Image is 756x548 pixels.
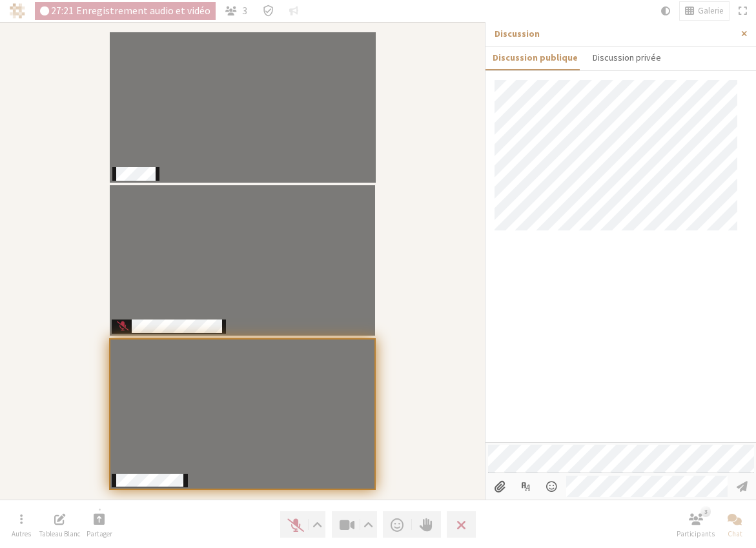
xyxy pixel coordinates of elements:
[87,530,112,538] span: Partager
[257,2,280,20] div: Détails de la réunion Chiffrement activé
[728,530,742,538] span: Chat
[76,5,210,16] span: Enregistrement audio et vidéo
[35,2,216,20] div: Audio et vidéo
[284,2,303,20] button: Conversation
[717,507,753,542] button: Fermer le chat
[309,511,325,538] button: Paramètres audio
[360,511,376,538] button: Réglage vidéo
[485,46,585,69] button: Discussion publique
[3,507,39,542] button: Ouvrir
[280,511,325,538] button: Réactiver le son (⌘+Shift+A)
[656,2,675,20] button: Utilisation du thème du système
[12,530,31,538] span: Autres
[730,476,754,498] button: Envoyer un message
[220,2,252,20] button: Ouvrir la liste des participants
[732,22,756,46] button: Fermer la barre latérale
[514,476,538,498] button: Afficher le formatage
[39,530,81,538] span: Tableau blanc
[412,511,441,538] button: Lever la main
[540,476,564,498] button: Ouvrir
[383,511,412,538] button: Envoyer une réaction
[332,511,377,538] button: Arrêter la vidéo (⌘+Shift+V)
[42,507,78,542] button: Ouvrir le tableau blanc partagé
[680,2,729,20] button: Modifier l'affichage
[677,530,715,538] span: Participants
[733,2,751,20] button: Plein écran
[585,46,668,69] button: Discussion privée
[81,507,117,542] button: Commencez à partager
[678,507,714,542] button: Ouvrir la liste des participants
[447,511,476,538] button: Réunion de départ
[698,6,724,16] span: Galerie
[700,506,710,516] div: 3
[10,3,25,19] img: Iotum
[495,27,732,41] p: Discussion
[242,5,247,16] span: 3
[51,5,74,16] span: 27:21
